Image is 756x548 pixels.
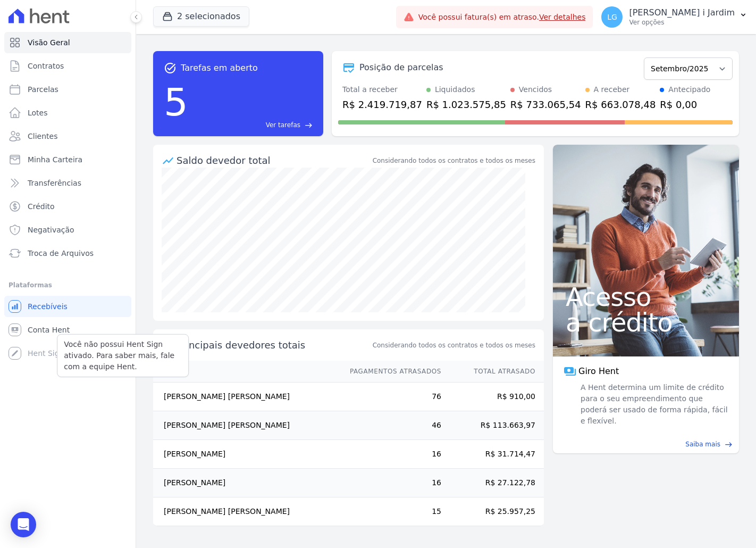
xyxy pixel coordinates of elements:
[28,131,57,142] span: Clientes
[4,126,131,147] a: Clientes
[153,497,340,526] td: [PERSON_NAME] [PERSON_NAME]
[418,12,586,23] span: Você possui fatura(s) em atraso.
[607,13,617,21] span: LG
[266,120,300,130] span: Ver tarefas
[28,178,81,188] span: Transferências
[4,55,131,77] a: Contratos
[4,219,131,240] a: Negativação
[177,153,371,168] div: Saldo devedor total
[435,84,475,95] div: Liquidados
[4,32,131,53] a: Visão Geral
[28,61,64,71] span: Contratos
[629,18,735,27] p: Ver opções
[668,84,710,95] div: Antecipado
[4,296,131,317] a: Recebíveis
[28,84,58,95] span: Parcelas
[9,279,127,292] div: Plataformas
[685,439,720,449] span: Saiba mais
[340,361,442,383] th: Pagamentos Atrasados
[4,149,131,170] a: Minha Carteira
[28,225,74,235] span: Negativação
[4,79,131,100] a: Parcelas
[340,440,442,469] td: 16
[510,97,581,112] div: R$ 733.065,54
[28,154,82,165] span: Minha Carteira
[28,201,55,212] span: Crédito
[153,383,340,411] td: [PERSON_NAME] [PERSON_NAME]
[725,441,733,449] span: east
[340,411,442,440] td: 46
[660,97,710,112] div: R$ 0,00
[181,62,258,74] span: Tarefas em aberto
[4,102,131,123] a: Lotes
[11,512,36,537] div: Open Intercom Messenger
[559,439,733,449] a: Saiba mais east
[566,284,726,310] span: Acesso
[629,7,735,18] p: [PERSON_NAME] i Jardim
[340,469,442,497] td: 16
[585,97,656,112] div: R$ 663.078,48
[340,383,442,411] td: 76
[593,2,756,32] button: LG [PERSON_NAME] i Jardim Ver opções
[28,107,48,118] span: Lotes
[164,62,177,74] span: task_alt
[4,243,131,264] a: Troca de Arquivos
[4,319,131,341] a: Conta Hent
[578,365,619,378] span: Giro Hent
[342,84,422,95] div: Total a receber
[373,341,535,350] span: Considerando todos os contratos e todos os meses
[177,338,371,352] span: Principais devedores totais
[519,84,552,95] div: Vencidos
[153,6,249,27] button: 2 selecionados
[426,97,506,112] div: R$ 1.023.575,85
[442,361,544,383] th: Total Atrasado
[28,301,68,312] span: Recebíveis
[28,248,94,259] span: Troca de Arquivos
[359,61,443,74] div: Posição de parcelas
[442,383,544,411] td: R$ 910,00
[28,325,70,335] span: Conta Hent
[153,361,340,383] th: Nome
[28,37,70,48] span: Visão Geral
[442,469,544,497] td: R$ 27.122,78
[578,382,728,427] span: A Hent determina um limite de crédito para o seu empreendimento que poderá ser usado de forma ráp...
[4,196,131,217] a: Crédito
[64,339,182,372] p: Você não possui Hent Sign ativado. Para saber mais, fale com a equipe Hent.
[153,440,340,469] td: [PERSON_NAME]
[153,469,340,497] td: [PERSON_NAME]
[342,97,422,112] div: R$ 2.419.719,87
[340,497,442,526] td: 15
[442,411,544,440] td: R$ 113.663,97
[4,172,131,194] a: Transferências
[153,411,340,440] td: [PERSON_NAME] [PERSON_NAME]
[539,13,586,21] a: Ver detalhes
[373,156,535,165] div: Considerando todos os contratos e todos os meses
[442,497,544,526] td: R$ 25.957,25
[594,84,630,95] div: A receber
[566,310,726,335] span: a crédito
[164,74,188,130] div: 5
[305,121,313,129] span: east
[192,120,313,130] a: Ver tarefas east
[442,440,544,469] td: R$ 31.714,47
